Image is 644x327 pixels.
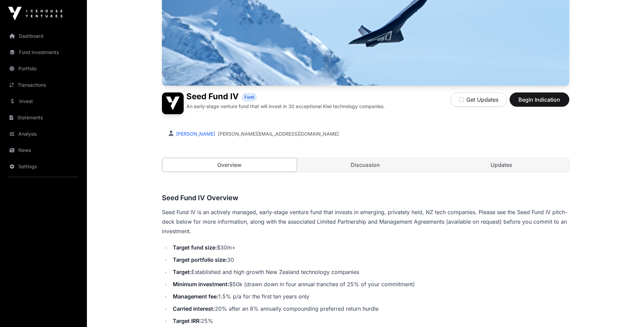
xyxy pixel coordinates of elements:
a: [PERSON_NAME][EMAIL_ADDRESS][DOMAIN_NAME] [218,131,339,137]
p: An early-stage venture fund that will invest in 30 exceptional Kiwi technology companies. [186,103,385,110]
a: Updates [434,158,569,172]
a: Portfolio [5,61,81,76]
li: 25% [171,316,569,326]
li: $50k (drawn down in four annual tranches of 25% of your commitment) [171,279,569,289]
a: Settings [5,159,81,174]
a: Invest [5,94,81,109]
strong: Target: [173,269,191,275]
img: Icehouse Ventures Logo [8,7,62,20]
a: Overview [162,158,297,172]
h3: Seed Fund IV Overview [162,192,569,203]
li: 1.5% p/a for the first ten years only [171,292,569,301]
a: News [5,143,81,158]
span: Fund [244,94,254,100]
strong: Management fee: [173,293,218,300]
strong: Carried interest: [173,305,215,312]
li: 30 [171,255,569,264]
a: Dashboard [5,29,81,44]
li: Established and high growth New Zealand technology companies [171,267,569,277]
img: Seed Fund IV [162,92,184,114]
p: Seed Fund IV is an actively managed, early-stage venture fund that invests in emerging, privately... [162,207,569,236]
a: Analysis [5,126,81,141]
strong: Target fund size: [173,244,217,251]
span: Begin Indication [518,96,561,104]
a: Fund Investments [5,45,81,60]
a: [PERSON_NAME] [175,131,215,137]
a: Statements [5,110,81,125]
li: $30m+ [171,243,569,252]
nav: Tabs [162,158,569,172]
button: Get Updates [450,92,507,107]
strong: Minimum investment: [173,281,229,288]
a: Begin Indication [510,99,569,106]
button: Begin Indication [510,92,569,107]
iframe: Chat Widget [610,294,644,327]
a: Transactions [5,78,81,92]
strong: Target IRR: [173,317,201,324]
h1: Seed Fund IV [186,92,239,102]
li: 20% after an 8% annually compounding preferred return hurdle [171,304,569,313]
a: Discussion [298,158,433,172]
strong: Target portfolio size: [173,256,227,263]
